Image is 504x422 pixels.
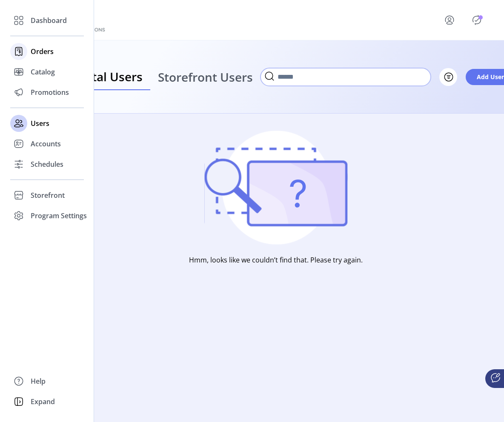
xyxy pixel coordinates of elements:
[31,190,65,200] span: Storefront
[189,255,363,265] p: Hmm, looks like we couldn’t find that. Please try again.
[31,376,46,386] span: Help
[31,46,54,57] span: Orders
[31,87,69,97] span: Promotions
[432,10,470,30] button: menu
[31,211,87,221] span: Program Settings
[158,71,253,83] span: Storefront Users
[72,71,143,83] span: Portal Users
[65,64,150,91] a: Portal Users
[31,15,67,26] span: Dashboard
[31,159,63,169] span: Schedules
[31,118,49,128] span: Users
[261,68,431,86] input: Search
[470,13,484,27] button: Publisher Panel
[31,67,55,77] span: Catalog
[31,396,55,407] span: Expand
[31,139,61,149] span: Accounts
[439,68,457,86] button: Filter Button
[477,72,504,81] span: Add User
[150,64,261,91] a: Storefront Users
